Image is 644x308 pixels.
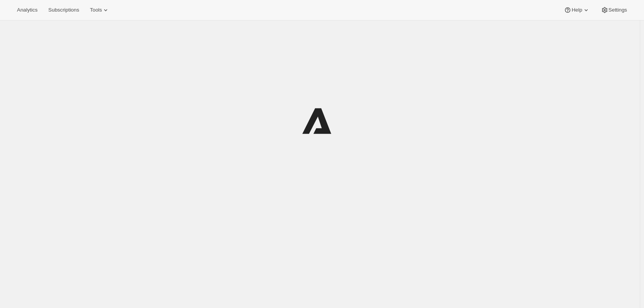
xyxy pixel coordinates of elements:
[90,7,102,13] span: Tools
[609,7,627,13] span: Settings
[559,5,594,15] button: Help
[17,7,37,13] span: Analytics
[12,5,42,15] button: Analytics
[85,5,114,15] button: Tools
[44,5,84,15] button: Subscriptions
[596,5,632,15] button: Settings
[572,7,582,13] span: Help
[48,7,79,13] span: Subscriptions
